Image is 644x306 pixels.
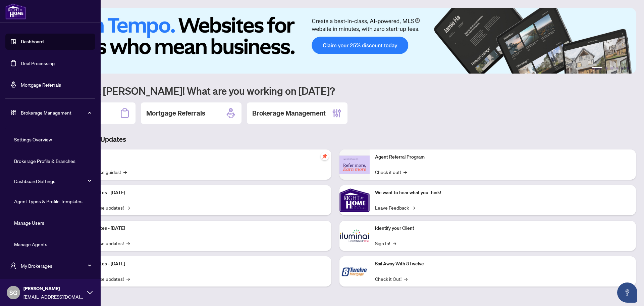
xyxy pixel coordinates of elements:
[321,152,329,160] span: pushpin
[252,108,326,118] h2: Brokerage Management
[23,285,84,292] span: [PERSON_NAME]
[605,67,608,70] button: 2
[5,3,26,19] img: logo
[35,8,636,74] img: Slide 0
[617,282,637,303] button: Open asap
[21,82,61,88] a: Mortgage Referrals
[23,293,84,300] span: [EMAIL_ADDRESS][DOMAIN_NAME]
[610,67,613,70] button: 3
[126,275,130,282] span: →
[21,60,55,66] a: Deal Processing
[375,260,631,268] p: Sail Away With 8Twelve
[375,189,631,196] p: We want to hear what you think!
[375,168,407,176] a: Check it out!→
[14,158,75,164] a: Brokerage Profile & Branches
[123,168,127,176] span: →
[21,262,91,269] span: My Brokerages
[375,154,631,161] p: Agent Referral Program
[35,135,636,144] h3: Brokerage & Industry Updates
[14,241,47,247] a: Manage Agents
[375,225,631,232] p: Identify your Client
[70,189,326,196] p: Platform Updates - [DATE]
[404,275,408,282] span: →
[70,225,326,232] p: Platform Updates - [DATE]
[393,239,396,247] span: →
[627,67,629,70] button: 6
[339,256,370,287] img: Sail Away With 8Twelve
[592,67,602,70] button: 1
[9,288,17,297] span: SG
[126,239,130,247] span: →
[14,198,83,204] a: Agent Types & Profile Templates
[404,168,407,176] span: →
[616,67,619,70] button: 4
[339,221,370,251] img: Identify your Client
[14,220,44,226] a: Manage Users
[412,204,415,211] span: →
[339,185,370,215] img: We want to hear what you think!
[375,204,415,211] a: Leave Feedback→
[35,84,636,97] h1: Welcome back [PERSON_NAME]! What are you working on [DATE]?
[126,204,130,211] span: →
[375,275,408,282] a: Check it Out!→
[21,109,91,116] span: Brokerage Management
[146,108,205,118] h2: Mortgage Referrals
[14,136,52,142] a: Settings Overview
[14,178,55,184] a: Dashboard Settings
[375,239,396,247] a: Sign In!→
[339,156,370,174] img: Agent Referral Program
[10,262,17,269] span: user-switch
[70,154,326,161] p: Self-Help
[621,67,624,70] button: 5
[70,260,326,268] p: Platform Updates - [DATE]
[21,39,44,45] a: Dashboard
